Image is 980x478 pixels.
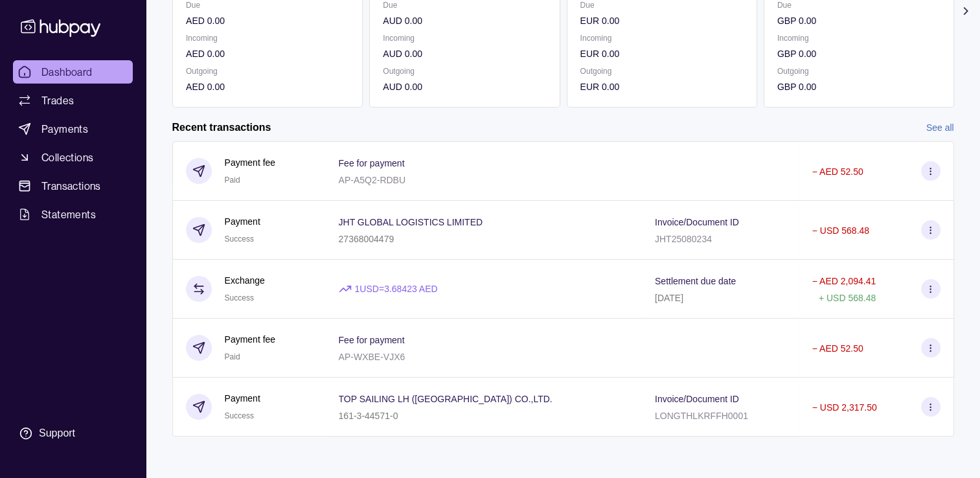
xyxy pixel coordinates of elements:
p: GBP 0.00 [777,14,940,28]
p: Payment fee [225,155,276,170]
p: JHT GLOBAL LOGISTICS LIMITED [339,217,483,227]
span: Transactions [41,178,101,194]
p: Invoice/Document ID [655,217,739,227]
h2: Recent transactions [172,120,271,135]
p: Incoming [186,31,349,45]
span: Payments [41,121,88,137]
span: Paid [225,352,240,361]
p: Incoming [777,31,940,45]
span: Statements [41,207,96,222]
p: Outgoing [186,64,349,78]
span: Paid [225,176,240,185]
p: EUR 0.00 [580,80,743,94]
p: − AED 2,094.41 [812,276,876,286]
p: Payment [225,391,260,405]
p: LONGTHLKRFFH0001 [655,411,748,421]
span: Success [225,234,254,244]
a: Dashboard [13,60,133,84]
span: Dashboard [41,64,93,80]
p: JHT25080234 [655,234,712,244]
p: AUD 0.00 [383,14,546,28]
span: Success [225,411,254,420]
p: Fee for payment [339,335,405,345]
p: Exchange [225,273,265,288]
p: Payment [225,214,260,229]
p: Outgoing [777,64,940,78]
p: Incoming [580,31,743,45]
p: 27368004479 [339,234,394,244]
p: Incoming [383,31,546,45]
p: AUD 0.00 [383,80,546,94]
p: AP-WXBE-VJX6 [339,352,405,362]
p: Settlement due date [655,276,736,286]
a: Support [13,420,133,447]
p: AED 0.00 [186,80,349,94]
p: TOP SAILING LH ([GEOGRAPHIC_DATA]) CO.,LTD. [339,394,553,404]
p: − AED 52.50 [812,166,863,177]
a: Trades [13,89,133,112]
p: Outgoing [383,64,546,78]
p: Payment fee [225,332,276,347]
a: Collections [13,146,133,169]
p: Invoice/Document ID [655,394,739,404]
p: [DATE] [655,293,683,303]
p: EUR 0.00 [580,14,743,28]
span: Trades [41,93,74,108]
p: Outgoing [580,64,743,78]
p: AP-A5Q2-RDBU [339,175,405,185]
span: Success [225,293,254,302]
p: AUD 0.00 [383,47,546,61]
p: GBP 0.00 [777,47,940,61]
a: See all [926,120,954,135]
p: − AED 52.50 [812,343,863,354]
a: Payments [13,117,133,141]
div: Support [39,426,75,440]
a: Transactions [13,174,133,198]
p: AED 0.00 [186,47,349,61]
p: − USD 568.48 [812,225,869,236]
p: GBP 0.00 [777,80,940,94]
a: Statements [13,203,133,226]
p: Fee for payment [339,158,405,168]
p: AED 0.00 [186,14,349,28]
p: + USD 568.48 [819,293,876,303]
span: Collections [41,150,93,165]
p: EUR 0.00 [580,47,743,61]
p: − USD 2,317.50 [812,402,877,413]
p: 161-3-44571-0 [339,411,398,421]
p: 1 USD = 3.68423 AED [355,282,438,296]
